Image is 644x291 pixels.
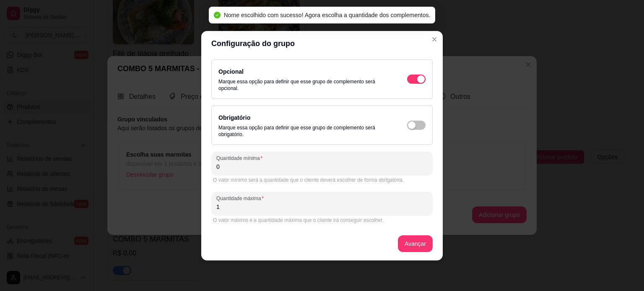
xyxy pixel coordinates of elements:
label: Quantidade mínima [216,155,265,162]
label: Quantidade máxima [216,195,267,202]
div: O valor mínimo será a quantidade que o cliente deverá escolher de forma obrigatória. [213,177,431,183]
button: Avançar [398,235,433,252]
label: Obrigatório [218,114,250,121]
input: Quantidade máxima [216,203,428,211]
span: check-circle [214,12,221,18]
span: Nome escolhido com sucesso! Agora escolha a quantidade dos complementos. [224,12,431,18]
p: Marque essa opção para definir que esse grupo de complemento será obrigatório. [218,124,390,138]
header: Configuração do grupo [201,31,443,56]
input: Quantidade mínima [216,162,428,171]
div: O valor máximo é a quantidade máxima que o cliente irá conseguir escolher. [213,217,431,224]
label: Opcional [218,68,244,75]
p: Marque essa opção para definir que esse grupo de complemento será opcional. [218,78,390,92]
button: Close [428,33,441,46]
